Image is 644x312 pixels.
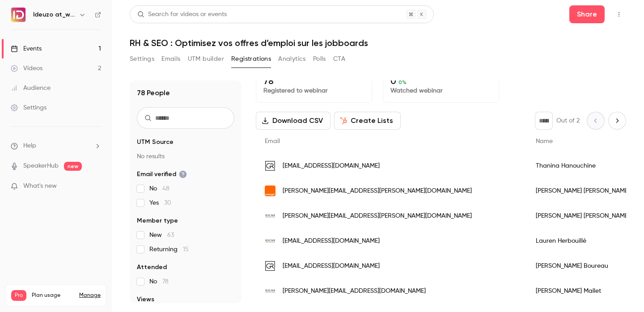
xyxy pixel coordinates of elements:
a: SpeakerHub [23,161,59,171]
span: new [64,162,82,171]
button: Registrations [231,52,271,66]
p: No results [137,152,234,161]
img: ecm-crit.com [265,239,275,243]
span: Email verified [137,170,187,179]
div: Videos [11,64,42,73]
h1: RH & SEO : Optimisez vos offres d’emploi sur les jobboards [130,38,626,48]
button: Download CSV [256,112,330,130]
img: orange.fr [265,186,275,196]
button: Emails [161,52,180,66]
span: No [149,184,169,193]
span: Plan usage [32,292,74,299]
span: 78 [162,278,169,285]
span: [EMAIL_ADDRESS][DOMAIN_NAME] [283,261,380,271]
p: 78 [263,76,364,86]
span: Pro [11,290,26,301]
span: What's new [23,181,57,191]
img: ecm-crit.com [265,289,275,293]
span: Member type [137,216,178,225]
span: 30 [164,200,171,206]
img: ecm-crit.com [265,214,275,218]
span: 15 [183,246,189,253]
div: Search for videos or events [137,10,227,19]
span: [PERSON_NAME][EMAIL_ADDRESS][PERSON_NAME][DOMAIN_NAME] [283,211,472,221]
img: groupe-gr.com [265,261,275,271]
span: Email [265,138,280,144]
button: CTA [333,52,345,66]
span: [EMAIL_ADDRESS][DOMAIN_NAME] [283,236,380,246]
h6: Ideuzo at_work [33,10,75,19]
span: New [149,231,174,240]
span: UTM Source [137,138,174,147]
span: Help [23,141,36,151]
div: Thanina Hanouchine [527,153,639,178]
span: [PERSON_NAME][EMAIL_ADDRESS][DOMAIN_NAME] [283,287,426,296]
span: 48 [162,186,169,192]
div: Audience [11,84,51,93]
img: Ideuzo at_work [11,8,25,22]
span: Name [536,138,553,144]
div: [PERSON_NAME] [PERSON_NAME] [527,203,639,228]
button: Polls [313,52,326,66]
div: Events [11,44,42,53]
span: 63 [167,232,174,238]
span: 0 % [398,79,407,85]
span: [EMAIL_ADDRESS][DOMAIN_NAME] [283,161,380,171]
button: UTM builder [188,52,224,66]
button: Next page [608,112,626,130]
button: Analytics [278,52,306,66]
div: Settings [11,103,47,112]
span: [PERSON_NAME][EMAIL_ADDRESS][PERSON_NAME][DOMAIN_NAME] [283,186,472,196]
p: Registered to webinar [263,86,364,95]
p: Out of 2 [556,116,580,125]
button: Settings [130,52,154,66]
a: Manage [79,292,101,299]
iframe: Noticeable Trigger [90,182,101,190]
div: [PERSON_NAME] Boureau [527,253,639,278]
img: groupe-gr.com [265,160,275,171]
span: Returning [149,245,189,254]
div: [PERSON_NAME] [PERSON_NAME] [527,178,639,203]
span: Yes [149,198,171,207]
span: Attended [137,263,167,272]
button: Share [569,5,605,23]
div: [PERSON_NAME] Mallet [527,278,639,304]
p: Watched webinar [390,86,491,95]
p: 0 [390,76,491,86]
span: No [149,277,169,286]
li: help-dropdown-opener [11,141,101,151]
div: Lauren Herbouillé [527,228,639,253]
span: Views [137,295,154,304]
button: Create Lists [334,112,401,130]
h1: 78 People [137,88,170,98]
